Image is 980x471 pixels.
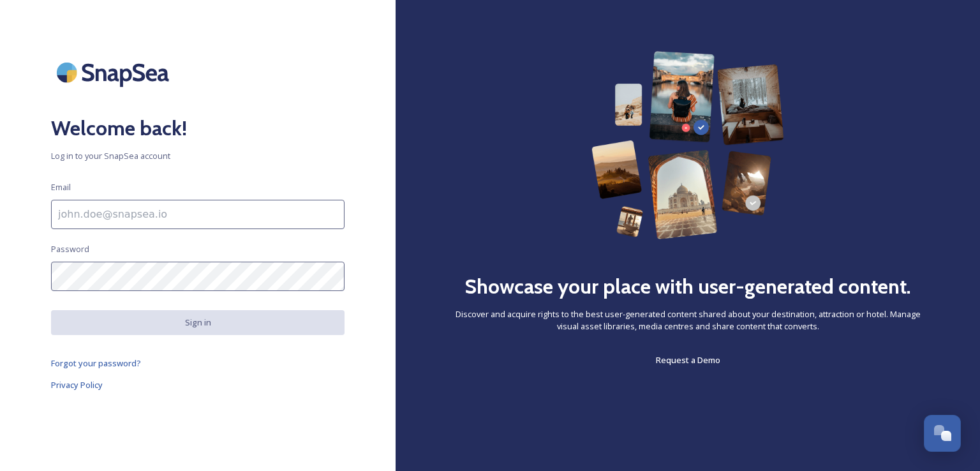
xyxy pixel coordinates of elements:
h2: Welcome back! [51,113,345,144]
a: Privacy Policy [51,377,345,392]
img: 63b42ca75bacad526042e722_Group%20154-p-800.png [591,51,783,239]
h2: Showcase your place with user-generated content. [464,271,911,302]
span: Forgot your password? [51,357,141,369]
button: Open Chat [924,415,961,452]
span: Privacy Policy [51,379,103,391]
img: SnapSea Logo [51,51,179,94]
span: Log in to your SnapSea account [51,150,345,162]
span: Discover and acquire rights to the best user-generated content shared about your destination, att... [447,308,929,333]
span: Email [51,181,71,193]
span: Password [51,243,89,255]
input: john.doe@snapsea.io [51,200,345,229]
a: Request a Demo [656,352,720,368]
a: Forgot your password? [51,355,345,371]
span: Request a Demo [656,354,720,366]
button: Sign in [51,310,345,335]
